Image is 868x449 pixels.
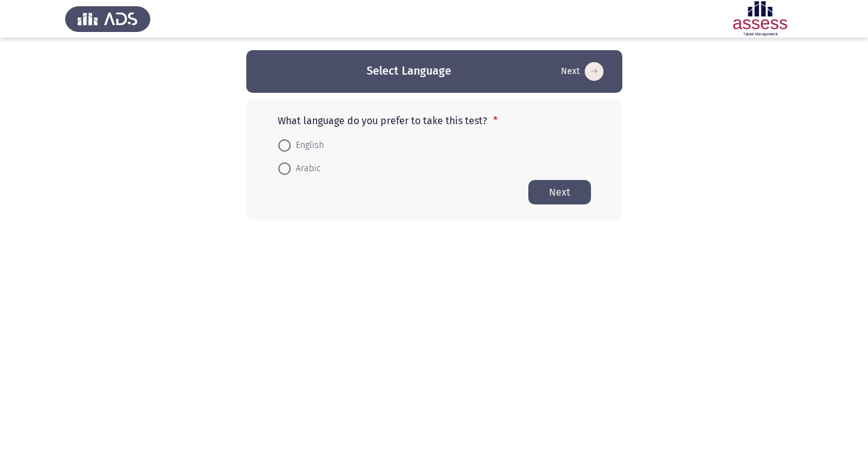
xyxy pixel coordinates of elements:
[528,180,591,204] button: Start assessment
[65,1,150,36] img: Assess Talent Management logo
[291,161,321,176] span: Arabic
[718,1,803,36] img: Assessment logo of Development Assessment R1 (EN/AR)
[557,61,607,82] button: Start assessment
[291,138,324,153] span: English
[278,115,591,127] p: What language do you prefer to take this test?
[367,63,451,79] h3: Select Language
